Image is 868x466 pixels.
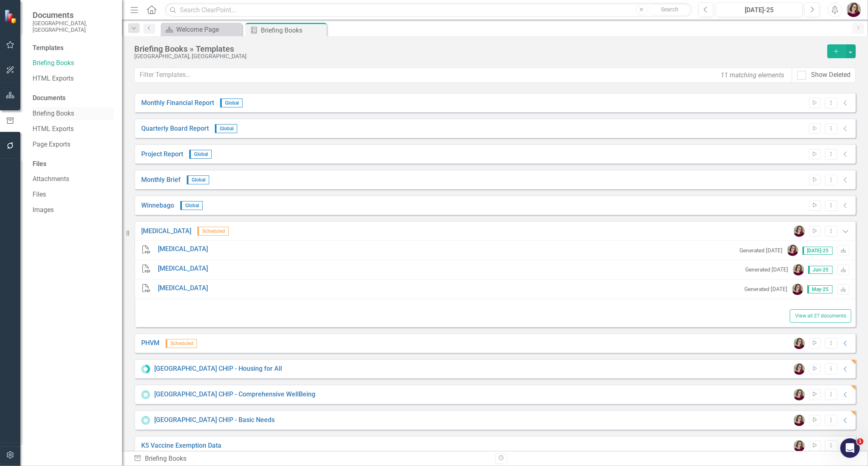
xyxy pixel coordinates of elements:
[176,24,240,35] div: Welcome Page
[141,441,221,451] a: K5 Vaccine Exemption Data
[33,160,114,169] div: Files
[33,59,114,68] a: Briefing Books
[261,25,325,35] div: Briefing Books
[808,266,833,274] span: Jun-25
[33,20,114,33] small: [GEOGRAPHIC_DATA], [GEOGRAPHIC_DATA]
[719,5,800,15] div: [DATE]-25
[33,125,114,134] a: HTML Exports
[33,190,114,199] a: Files
[746,266,789,273] small: Generated [DATE]
[716,2,802,17] button: [DATE]-25
[794,363,805,375] img: Sarahjean Schluechtermann
[141,98,214,108] a: Monthly Financial Report
[197,227,229,236] span: Scheduled
[857,438,864,445] span: 1
[745,285,788,293] small: Generated [DATE]
[649,4,690,15] button: Search
[133,454,489,464] div: Briefing Books
[134,44,823,53] div: Briefing Books » Templates
[158,245,208,254] a: [MEDICAL_DATA]
[787,245,798,256] img: Sarahjean Schluechtermann
[794,415,805,426] img: Sarahjean Schluechtermann
[189,150,212,159] span: Global
[187,175,209,184] span: Global
[165,3,692,17] input: Search ClearPoint...
[33,74,114,83] a: HTML Exports
[134,53,823,59] div: [GEOGRAPHIC_DATA], [GEOGRAPHIC_DATA]
[794,440,805,452] img: Sarahjean Schluechtermann
[793,264,804,276] img: Sarahjean Schluechtermann
[811,70,851,80] div: Show Deleted
[166,339,197,348] span: Scheduled
[154,416,275,425] a: [GEOGRAPHIC_DATA] CHIP - Basic Needs
[794,338,805,349] img: Sarahjean Schluechtermann
[158,264,208,273] a: [MEDICAL_DATA]
[33,10,114,20] span: Documents
[794,225,805,237] img: Sarahjean Schluechtermann
[4,9,18,23] img: ClearPoint Strategy
[802,247,833,255] span: [DATE]-25
[794,389,805,400] img: Sarahjean Schluechtermann
[158,284,208,293] a: [MEDICAL_DATA]
[33,206,114,215] a: Images
[141,227,191,236] a: [MEDICAL_DATA]
[740,247,783,254] small: Generated [DATE]
[661,6,678,13] span: Search
[792,284,803,295] img: Sarahjean Schluechtermann
[846,2,861,17] img: Sarahjean Schluechtermann
[163,24,240,35] a: Welcome Page
[807,285,833,293] span: May-25
[33,94,114,103] div: Documents
[33,44,114,53] div: Templates
[790,309,851,322] button: View all 27 documents
[33,140,114,149] a: Page Exports
[141,175,181,185] a: Monthly Brief
[154,364,282,374] a: [GEOGRAPHIC_DATA] CHIP - Housing for All
[134,68,792,83] input: Filter Templates...
[180,201,203,210] span: Global
[215,124,237,133] span: Global
[154,390,315,399] a: [GEOGRAPHIC_DATA] CHIP - Comprehensive WellBeing
[719,68,786,82] div: 11 matching elements
[840,438,860,458] iframe: Intercom live chat
[141,124,209,133] a: Quarterly Board Report
[33,109,114,118] a: Briefing Books
[220,98,243,107] span: Global
[141,339,160,348] a: PHVM
[141,201,174,210] a: Winnebago
[141,150,183,159] a: Project Report
[33,175,114,184] a: Attachments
